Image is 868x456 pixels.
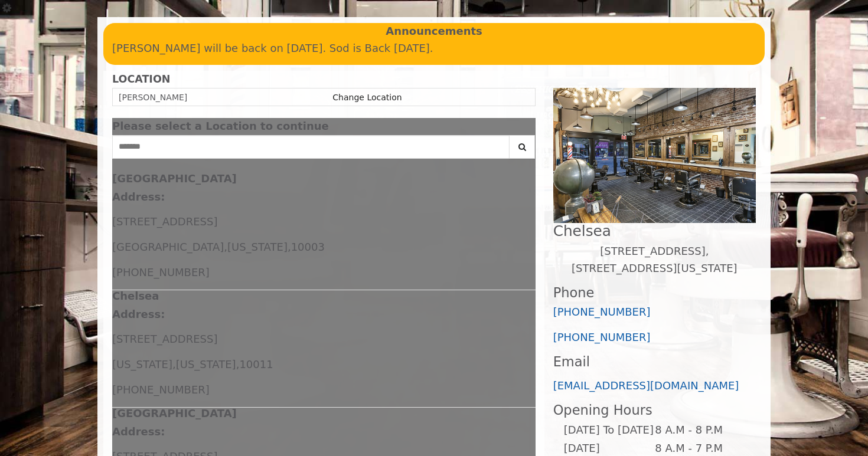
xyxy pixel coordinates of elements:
[112,215,217,228] span: [STREET_ADDRESS]
[291,241,325,253] span: 10003
[112,266,210,278] span: [PHONE_NUMBER]
[332,93,402,102] a: Change Location
[553,355,756,369] h3: Email
[112,120,329,132] span: Please select a Location to continue
[119,93,187,102] span: [PERSON_NAME]
[386,23,482,40] b: Announcements
[112,172,237,185] b: [GEOGRAPHIC_DATA]
[112,425,165,438] b: Address:
[288,241,291,253] span: ,
[112,191,165,203] b: Address:
[112,358,172,370] span: [US_STATE]
[112,73,170,85] b: LOCATION
[515,143,529,151] i: Search button
[239,358,273,370] span: 10011
[227,241,288,253] span: [US_STATE]
[553,243,756,277] p: [STREET_ADDRESS],[STREET_ADDRESS][US_STATE]
[553,331,651,343] a: [PHONE_NUMBER]
[112,40,756,57] p: [PERSON_NAME] will be back on [DATE]. Sod is Back [DATE].
[112,135,510,159] input: Search Center
[553,306,651,318] a: [PHONE_NUMBER]
[553,286,756,300] h3: Phone
[112,383,210,396] span: [PHONE_NUMBER]
[112,407,237,419] b: [GEOGRAPHIC_DATA]
[112,241,224,253] span: [GEOGRAPHIC_DATA]
[518,123,536,130] button: close dialog
[176,358,236,370] span: [US_STATE]
[112,135,536,165] div: Center Select
[172,358,176,370] span: ,
[654,421,746,439] td: 8 A.M - 8 P.M
[563,421,654,439] td: [DATE] To [DATE]
[224,241,227,253] span: ,
[553,379,739,392] a: [EMAIL_ADDRESS][DOMAIN_NAME]
[112,290,159,302] b: Chelsea
[553,223,756,239] h2: Chelsea
[112,333,217,345] span: [STREET_ADDRESS]
[112,308,165,320] b: Address:
[553,403,756,418] h3: Opening Hours
[236,358,240,370] span: ,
